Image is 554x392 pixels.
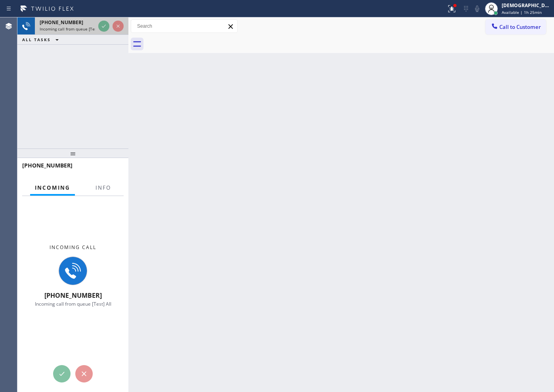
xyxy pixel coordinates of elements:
span: Available | 1h 25min [502,10,542,15]
span: Incoming call [50,244,96,251]
span: [PHONE_NUMBER] [22,162,73,169]
button: Reject [113,21,124,32]
button: Accept [98,21,109,32]
span: Incoming call from queue [Test] All [35,301,111,307]
div: [DEMOGRAPHIC_DATA][PERSON_NAME] [502,2,552,9]
button: Incoming [30,180,75,196]
span: [PHONE_NUMBER] [40,19,83,26]
button: Accept [53,365,71,382]
input: Search [131,20,237,32]
span: Incoming [35,184,70,191]
span: Info [96,184,111,191]
button: Info [91,180,116,196]
span: [PHONE_NUMBER] [44,291,102,300]
span: Incoming call from queue [Test] All [40,26,105,32]
button: Mute [472,3,483,14]
button: Reject [75,365,93,382]
span: Call to Customer [499,23,541,30]
button: ALL TASKS [17,35,67,44]
button: Call to Customer [485,19,546,34]
span: ALL TASKS [22,37,51,42]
